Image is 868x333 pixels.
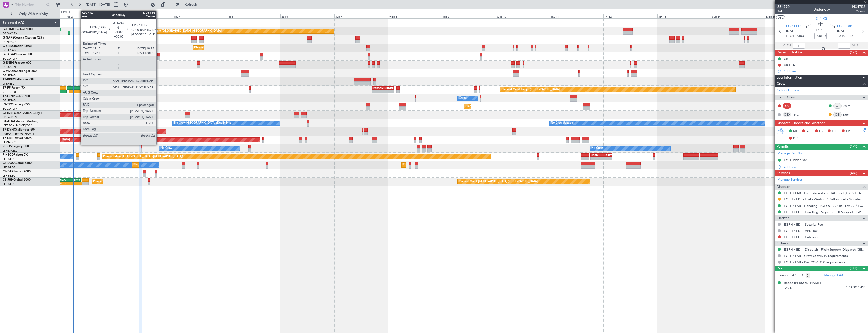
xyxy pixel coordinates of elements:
div: Mon 15 [765,14,819,18]
div: Planned Maint [GEOGRAPHIC_DATA] ([GEOGRAPHIC_DATA]) [103,153,183,160]
a: EGSS/STN [3,65,16,69]
span: DP [793,136,798,141]
div: Add new [783,165,865,169]
a: EVRA/[PERSON_NAME] [3,132,34,136]
a: EGPH / EDI - Catering [784,235,818,239]
div: 21:22 Z [59,182,71,185]
span: CS-DTR [3,170,13,173]
div: - - [792,104,804,108]
span: (4/6) [850,170,857,176]
a: EGGW/LTN [3,107,18,111]
a: LFPB/LBG [3,182,16,186]
span: LX-TRO [3,103,13,106]
span: G-VNOR [3,70,15,73]
a: EGLF / FAB - Handling - [GEOGRAPHIC_DATA] / EGLF / FAB [784,203,865,208]
span: T7-EMI [3,137,12,140]
div: No Crew [161,144,172,152]
span: G-JAGA [3,53,14,56]
span: 9H-LPZ [3,145,13,148]
div: Owner [459,94,467,102]
span: ALDT [852,43,860,48]
label: Planned PAX [777,273,796,278]
div: - [373,90,383,93]
a: EGPH / EDI - APD Tax [784,229,818,233]
div: EGLF PPR 1010z [784,158,809,162]
div: SIC [783,103,791,109]
div: CP [833,103,842,109]
span: G-ENRG [3,61,14,64]
div: Sun 14 [711,14,765,18]
a: G-SIRSCitation Excel [3,45,32,48]
a: EGNR/CEG [3,40,18,44]
span: FP [846,129,850,134]
span: Refresh [180,3,202,6]
span: T7-FFI [3,86,11,89]
div: OBX [783,112,791,117]
span: [DATE] [786,29,796,34]
a: LX-INBFalcon 900EX EASy II [3,112,42,115]
a: VHHH/HKG [3,90,17,94]
span: Dispatch [777,184,791,190]
span: 01:10 [816,28,824,33]
a: EGPH / EDI - Fuel - Weston Aviation Fuel - Signature - EGPH / EDI [784,197,865,201]
a: T7-DYNChallenger 604 [3,128,36,131]
span: 09:00 [796,34,804,39]
span: F-HECD [3,153,14,156]
span: Leg Information [777,75,802,81]
a: LX-AOACitation Mustang [3,120,39,123]
a: LFMD/CEQ [3,149,17,153]
a: Manage PAX [824,273,843,278]
span: ETOT [786,34,794,39]
span: T7-BRE [3,78,13,81]
span: Pax [777,266,782,271]
a: EGLF / FAB - Pax COVID19 requirements [784,260,845,264]
div: Underway [813,7,830,12]
span: Charter [777,215,789,221]
span: 534790 [777,4,790,9]
a: LFPB/LBG [3,165,16,169]
span: (1/1) [850,265,857,271]
a: 9H-LPZLegacy 500 [3,145,29,148]
div: CB [784,57,788,61]
div: OBI [833,112,842,117]
div: - [70,182,81,185]
span: EGLF FAB [837,24,852,29]
span: [DATE] [784,286,792,290]
div: ZBAA [383,87,393,90]
span: EGPH EDI [786,24,802,29]
div: [PERSON_NAME] [373,87,383,90]
input: Trip Number [15,1,45,8]
span: T7-LZZI [3,95,13,98]
div: [DATE] [61,10,70,14]
a: F-HECDFalcon 7X [3,153,28,156]
span: Permits [777,144,789,150]
a: EGPH / EDI - Security Fee [784,222,823,227]
div: No Crew [GEOGRAPHIC_DATA] (Dublin Intl) [174,119,231,127]
a: CS-JHHGlobal 6000 [3,178,31,181]
span: ELDT [847,34,855,39]
a: T7-BREChallenger 604 [3,78,35,81]
span: [DATE] - [DATE] [86,2,110,7]
span: MF [793,129,798,134]
div: Planned Maint [GEOGRAPHIC_DATA] ([GEOGRAPHIC_DATA]) [134,161,213,169]
button: Refresh [173,1,203,9]
span: G-SIRS [816,16,827,21]
a: G-ENRGPraetor 600 [3,61,31,64]
div: Planned Maint [GEOGRAPHIC_DATA] ([GEOGRAPHIC_DATA]) [459,178,538,186]
span: Services [777,170,790,176]
a: FNO [792,112,804,117]
div: KRNO [58,179,69,182]
a: EGPH / EDI - Dispatch - FlightSupport Dispatch [GEOGRAPHIC_DATA] [784,247,865,252]
a: T7-LZZIPraetor 600 [3,95,30,98]
a: EGGW/LTN [3,32,18,35]
div: - [383,90,393,93]
div: Planned Maint [GEOGRAPHIC_DATA] ([GEOGRAPHIC_DATA]) [194,44,274,52]
a: EGLF/FAB [3,73,16,77]
span: CS-JHH [3,178,13,181]
span: Flight Crew [777,95,795,100]
a: LFMN/NCE [3,140,17,144]
span: ATOT [783,43,791,48]
div: Tue 9 [442,14,496,18]
a: Manage Permits [777,151,802,156]
span: G-SIRS [3,45,12,48]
